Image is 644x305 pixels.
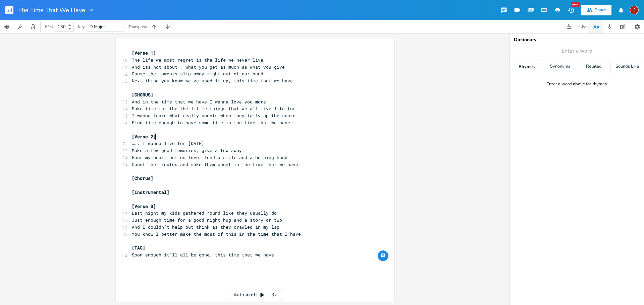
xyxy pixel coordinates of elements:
[132,217,282,223] span: Just enough time for a good night hug and a story or two
[514,37,640,42] div: Dictionary
[132,154,287,160] span: Pour my heart out on love, lend a smile and a helping hand
[564,4,578,16] button: New
[132,161,298,167] span: Count the minutes and make them count in the time that we have
[132,189,169,195] span: [Instrumental]
[543,60,577,73] div: Synonyms
[132,210,277,216] span: Last night my kids gathered round like they usually do
[228,289,282,301] div: Autoscroll
[581,5,611,15] button: Share
[630,6,639,14] div: 2WaterMatt
[595,7,606,13] div: Share
[132,57,263,63] span: The life we most regret is the life we never live
[611,60,644,73] div: Sounds Like
[132,112,296,119] span: I wanna learn what really counts when they tally up the score
[132,245,145,251] span: [TAG]
[18,7,85,13] span: The Time That We Have
[571,2,580,7] div: New
[132,71,263,77] span: Cause the moments slip away right out of our hand
[132,147,242,153] span: Make a few good memories, give a few away
[132,252,274,258] span: Soon enough it’ll all be gone, this time that we have
[132,175,153,181] span: [Chorus]
[132,203,156,209] span: [Verse 3]
[132,78,293,84] span: Next thing you know we've used it up, this time that we have
[510,60,543,73] div: Rhymes
[132,140,204,146] span: ….. I wanna live for [DATE]
[132,134,156,140] span: [Verse 2]
[90,24,105,30] span: D Major
[128,25,147,29] div: Transpose
[45,25,53,29] div: BPM
[132,99,266,105] span: And in the time that we have I wanna love you more
[132,92,153,98] span: [CHORUS]
[132,64,285,70] span: And its not about what you get as much as what you give
[132,105,296,111] span: Make time for the the little things that we all live life for
[577,60,610,73] div: Related
[132,224,279,230] span: And I couldn’t help but think as they crawled in my lap
[132,231,301,237] span: You know I better make the most of this in the time that I have
[132,50,156,56] span: [Verse 1]
[132,120,290,126] span: Find time enough to have some time in the time that we have
[546,81,608,87] div: Enter a word above for rhymes.
[630,2,639,18] button: 2
[268,289,280,301] div: 3x
[78,25,85,29] div: Key
[561,47,592,55] span: Enter a word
